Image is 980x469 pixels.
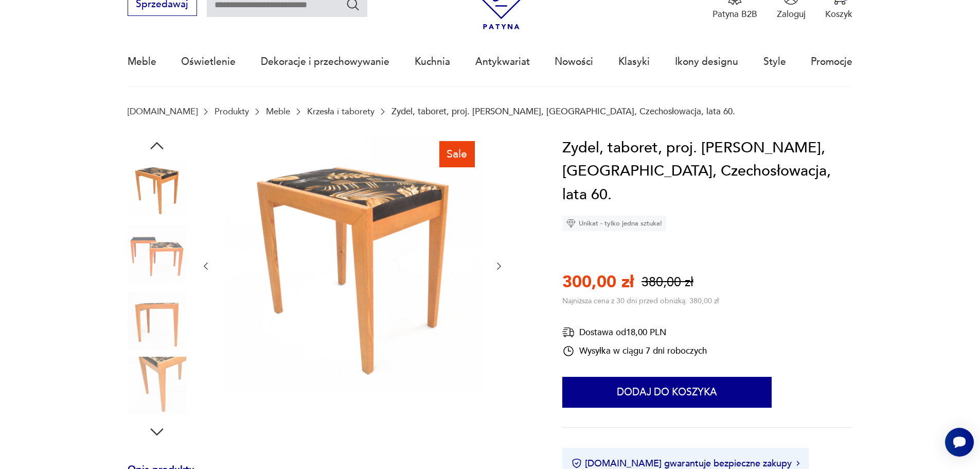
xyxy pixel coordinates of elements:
a: Produkty [215,107,249,116]
a: Style [763,38,786,85]
p: Koszyk [825,8,852,20]
p: 380,00 zł [642,273,693,291]
img: Ikona strzałki w prawo [796,461,799,466]
img: Zdjęcie produktu Zydel, taboret, proj. K. Musil, Jitona, Czechosłowacja, lata 60. [128,160,186,219]
a: Klasyki [618,38,650,85]
h1: Zydel, taboret, proj. [PERSON_NAME], [GEOGRAPHIC_DATA], Czechosłowacja, lata 60. [562,136,852,207]
a: Krzesła i taborety [307,107,375,116]
img: Ikona dostawy [562,326,575,339]
a: Promocje [811,38,852,85]
a: Antykwariat [475,38,530,85]
p: Patyna B2B [712,8,757,20]
a: Meble [128,38,156,85]
a: Sprzedawaj [128,1,197,9]
div: Dostawa od 18,00 PLN [562,326,707,339]
img: Zdjęcie produktu Zydel, taboret, proj. K. Musil, Jitona, Czechosłowacja, lata 60. [224,136,482,394]
a: Dekoracje i przechowywanie [261,38,389,85]
img: Zdjęcie produktu Zydel, taboret, proj. K. Musil, Jitona, Czechosłowacja, lata 60. [128,357,186,415]
img: Zdjęcie produktu Zydel, taboret, proj. K. Musil, Jitona, Czechosłowacja, lata 60. [128,225,186,284]
p: Zaloguj [777,8,806,20]
a: Kuchnia [415,38,450,85]
img: Ikona diamentu [566,219,576,228]
img: Ikona certyfikatu [572,458,582,468]
div: Sale [439,141,475,167]
div: Unikat - tylko jedna sztuka! [562,216,666,231]
p: Zydel, taboret, proj. [PERSON_NAME], [GEOGRAPHIC_DATA], Czechosłowacja, lata 60. [391,107,735,116]
a: [DOMAIN_NAME] [128,107,198,116]
button: Dodaj do koszyka [562,377,772,408]
a: Meble [266,107,290,116]
p: 300,00 zł [562,271,634,293]
a: Oświetlenie [181,38,236,85]
a: Nowości [555,38,593,85]
img: Zdjęcie produktu Zydel, taboret, proj. K. Musil, Jitona, Czechosłowacja, lata 60. [128,291,186,350]
p: Najniższa cena z 30 dni przed obniżką: 380,00 zł [562,296,719,306]
iframe: Smartsupp widget button [945,428,974,457]
a: Ikony designu [675,38,738,85]
div: Wysyłka w ciągu 7 dni roboczych [562,345,707,357]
